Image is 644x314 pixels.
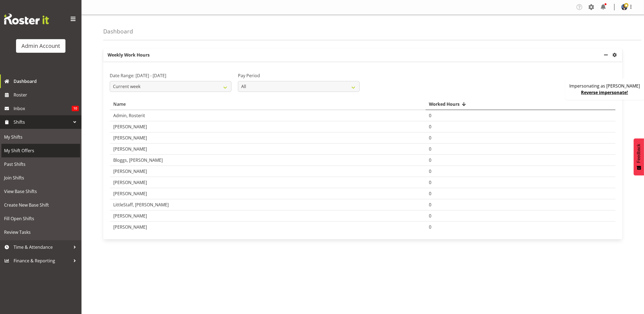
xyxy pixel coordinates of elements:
[110,222,426,232] td: [PERSON_NAME]
[429,168,431,174] span: 0
[4,201,77,209] span: Create New Base Shift
[4,214,77,223] span: Fill Open Shifts
[636,144,641,163] span: Feedback
[1,198,80,212] a: Create New Base Shift
[110,210,426,222] td: [PERSON_NAME]
[72,106,79,111] span: 10
[110,110,426,121] td: Admin, Rosterit
[1,225,80,239] a: Review Tasks
[4,228,77,236] span: Review Tasks
[429,146,431,152] span: 0
[110,132,426,144] td: [PERSON_NAME]
[103,28,133,35] h4: Dashboard
[110,144,426,155] td: [PERSON_NAME]
[429,202,431,208] span: 0
[110,155,426,166] td: Bloggs, [PERSON_NAME]
[429,135,431,141] span: 0
[429,157,431,163] span: 0
[603,48,611,61] a: minimize
[429,179,431,185] span: 0
[1,171,80,185] a: Join Shifts
[1,144,80,157] a: My Shift Offers
[4,147,77,155] span: My Shift Offers
[429,124,431,130] span: 0
[110,72,231,79] label: Date Range: [DATE] - [DATE]
[14,257,71,265] span: Finance & Reporting
[4,160,77,168] span: Past Shifts
[14,91,79,99] span: Roster
[4,174,77,182] span: Join Shifts
[1,185,80,198] a: View Base Shifts
[110,177,426,188] td: [PERSON_NAME]
[569,83,640,89] p: Impersonating as [PERSON_NAME]
[429,101,460,107] span: Worked Hours
[4,133,77,141] span: My Shifts
[238,72,360,79] label: Pay Period
[429,191,431,197] span: 0
[21,42,60,50] div: Admin Account
[14,118,71,126] span: Shifts
[1,130,80,144] a: My Shifts
[429,224,431,230] span: 0
[14,104,72,113] span: Inbox
[1,157,80,171] a: Past Shifts
[581,89,628,95] a: Reverse impersonate!
[103,48,603,61] p: Weekly Work Hours
[4,14,49,24] img: Rosterit website logo
[429,113,431,119] span: 0
[110,166,426,177] td: [PERSON_NAME]
[611,52,620,58] a: settings
[621,4,628,10] img: black-ianbbb17ca7de4945c725cbf0de5c0c82ee.png
[110,199,426,210] td: LittleStaff, [PERSON_NAME]
[634,138,644,175] button: Feedback - Show survey
[14,243,71,251] span: Time & Attendance
[113,101,126,107] span: Name
[1,212,80,225] a: Fill Open Shifts
[110,121,426,132] td: [PERSON_NAME]
[14,77,79,85] span: Dashboard
[110,188,426,199] td: [PERSON_NAME]
[429,213,431,219] span: 0
[4,187,77,195] span: View Base Shifts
